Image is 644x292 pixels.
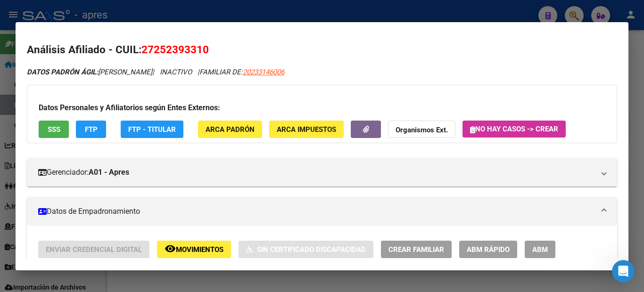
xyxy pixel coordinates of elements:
[470,125,558,133] span: No hay casos -> Crear
[239,241,373,258] button: Sin Certificado Discapacidad
[277,125,336,134] span: ARCA Impuestos
[525,241,555,258] button: ABM
[165,243,176,254] mat-icon: remove_red_eye
[388,121,455,138] button: Organismos Ext.
[38,241,149,258] button: Enviar Credencial Digital
[27,42,617,58] h2: Análisis Afiliado - CUIL:
[243,68,284,76] span: 20233146006
[128,125,176,134] span: FTP - Titular
[532,245,548,254] span: ABM
[121,121,183,138] button: FTP - Titular
[39,102,605,114] h3: Datos Personales y Afiliatorios según Entes Externos:
[85,125,98,134] span: FTP
[462,121,566,138] button: No hay casos -> Crear
[199,68,284,76] span: FAMILIAR DE:
[176,245,223,254] span: Movimientos
[76,121,106,138] button: FTP
[27,158,617,187] mat-expansion-panel-header: Gerenciador:A01 - Apres
[206,125,255,134] span: ARCA Padrón
[388,245,444,254] span: Crear Familiar
[39,121,69,138] button: SSS
[198,121,262,138] button: ARCA Padrón
[459,241,517,258] button: ABM Rápido
[27,68,152,76] span: [PERSON_NAME]
[381,241,452,258] button: Crear Familiar
[38,206,594,217] mat-panel-title: Datos de Empadronamiento
[27,68,284,76] i: | INACTIVO |
[157,241,231,258] button: Movimientos
[396,126,448,134] strong: Organismos Ext.
[257,245,366,254] span: Sin Certificado Discapacidad
[141,43,209,56] span: 27252393310
[89,167,129,178] strong: A01 - Apres
[38,167,594,178] mat-panel-title: Gerenciador:
[269,121,344,138] button: ARCA Impuestos
[48,125,60,134] span: SSS
[27,197,617,226] mat-expansion-panel-header: Datos de Empadronamiento
[612,260,635,283] iframe: Intercom live chat
[46,245,142,254] span: Enviar Credencial Digital
[467,245,510,254] span: ABM Rápido
[27,68,98,76] strong: DATOS PADRÓN ÁGIL:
